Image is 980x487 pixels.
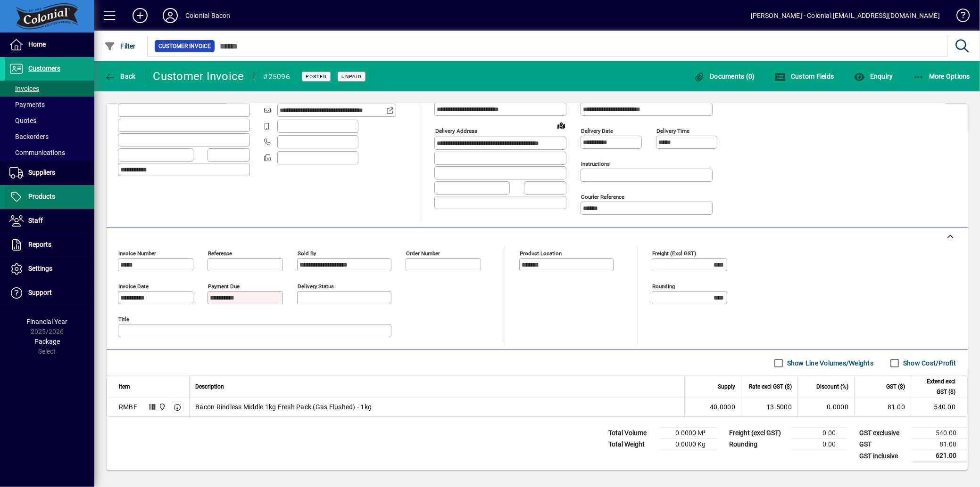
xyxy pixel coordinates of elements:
span: Products [28,193,55,200]
td: 0.00 [790,439,847,450]
td: Total Volume [604,428,660,439]
a: Knowledge Base [949,2,968,32]
span: Financial Year [27,318,68,325]
td: 0.0000 M³ [660,428,717,439]
a: Support [5,281,94,305]
span: Supply [718,381,735,392]
label: Show Line Volumes/Weights [785,358,873,368]
span: Documents (0) [694,73,755,80]
mat-label: Sold by [298,250,316,257]
td: GST [855,439,911,450]
span: Enquiry [854,73,893,80]
mat-label: Rounding [652,283,675,290]
div: Customer Invoice [153,69,244,84]
mat-label: Product location [520,250,562,257]
mat-label: Delivery time [656,128,689,134]
a: Settings [5,257,94,281]
mat-label: Delivery status [298,283,334,290]
span: Customers [28,65,60,72]
a: Reports [5,233,94,257]
div: [PERSON_NAME] - Colonial [EMAIL_ADDRESS][DOMAIN_NAME] [751,8,940,23]
mat-label: Order number [406,250,440,257]
td: 621.00 [911,450,968,462]
button: Enquiry [851,68,895,85]
td: GST exclusive [855,428,911,439]
mat-label: Freight (excl GST) [652,250,696,257]
td: Freight (excl GST) [724,428,790,439]
mat-label: Reference [208,250,232,257]
button: Profile [155,7,185,24]
span: Communications [9,149,65,156]
span: Settings [28,265,52,272]
span: Posted [306,73,327,80]
span: Package [34,338,60,345]
button: Filter [102,38,138,55]
button: Back [102,68,138,85]
span: GST ($) [886,381,905,392]
a: Backorders [5,129,94,145]
span: Back [104,73,136,80]
mat-label: Invoice number [118,250,156,257]
span: Item [119,381,130,392]
span: More Options [913,73,971,80]
span: Custom Fields [775,73,834,80]
span: Quotes [9,117,36,124]
span: Customer Invoice [158,41,211,51]
mat-label: Payment due [208,283,240,290]
span: Payments [9,101,45,108]
div: Colonial Bacon [185,8,230,23]
td: 0.0000 [797,398,854,416]
button: Add [125,7,155,24]
td: 0.0000 Kg [660,439,717,450]
span: Suppliers [28,169,55,176]
td: 0.00 [790,428,847,439]
a: Products [5,185,94,209]
a: Home [5,33,94,57]
app-page-header-button: Back [94,68,146,85]
div: RMBF [119,402,137,412]
span: Home [28,41,46,48]
span: Provida [156,402,167,412]
a: Quotes [5,113,94,129]
mat-label: Delivery date [581,128,613,134]
td: Total Weight [604,439,660,450]
span: Backorders [9,133,49,140]
mat-label: Courier Reference [581,194,624,200]
span: Rate excl GST ($) [749,381,792,392]
span: 40.0000 [710,402,735,412]
button: More Options [911,68,973,85]
a: View on map [554,118,569,133]
span: Invoices [9,85,39,92]
span: Filter [104,42,136,50]
td: 81.00 [911,439,968,450]
span: Discount (%) [816,381,848,392]
mat-label: Title [118,316,129,323]
td: 81.00 [854,398,911,416]
span: Unpaid [341,73,362,80]
a: Suppliers [5,161,94,185]
td: 540.00 [911,428,968,439]
span: Staff [28,217,43,224]
span: Support [28,289,52,296]
mat-label: Instructions [581,161,610,167]
td: 540.00 [911,398,967,416]
td: Rounding [724,439,790,450]
button: Custom Fields [772,68,837,85]
span: Bacon Rindless Middle 1kg Fresh Pack (Gas Flushed) - 1kg [195,402,372,412]
a: Payments [5,97,94,113]
button: Documents (0) [691,68,757,85]
a: Communications [5,145,94,161]
span: Extend excl GST ($) [917,376,955,397]
span: Reports [28,241,51,248]
a: Invoices [5,81,94,97]
a: Staff [5,209,94,233]
label: Show Cost/Profit [901,358,956,368]
td: GST inclusive [855,450,911,462]
div: #25096 [264,69,291,84]
mat-label: Invoice date [118,283,149,290]
div: 13.5000 [747,402,792,412]
span: Description [195,381,224,392]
